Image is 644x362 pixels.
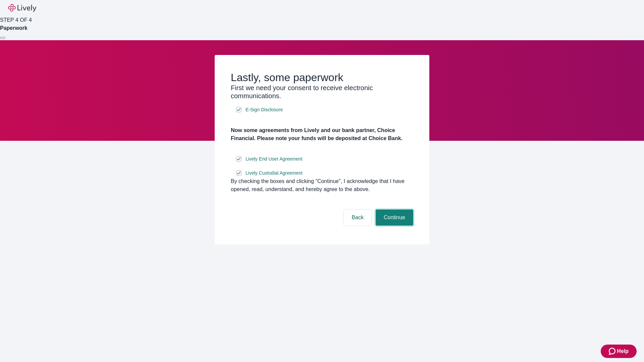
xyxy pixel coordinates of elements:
span: E-Sign Disclosure [246,106,283,113]
svg: Zendesk support icon [609,347,617,355]
a: e-sign disclosure document [244,169,304,177]
a: e-sign disclosure document [244,155,304,163]
span: Lively End User Agreement [246,156,303,163]
div: By checking the boxes and clicking “Continue", I acknowledge that I have opened, read, understand... [231,177,413,193]
button: Continue [376,209,413,226]
img: Lively [8,4,36,12]
button: Zendesk support iconHelp [601,345,637,358]
a: e-sign disclosure document [244,106,284,114]
h4: Now some agreements from Lively and our bank partner, Choice Financial. Please note your funds wi... [231,126,413,142]
span: Lively Custodial Agreement [246,170,303,177]
h2: Lastly, some paperwork [231,71,413,84]
h3: First we need your consent to receive electronic communications. [231,84,413,100]
span: Help [617,347,629,355]
button: Back [343,209,372,226]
